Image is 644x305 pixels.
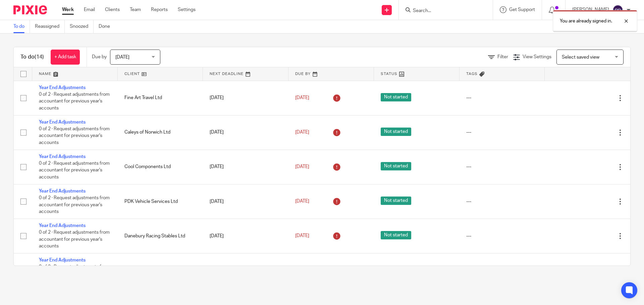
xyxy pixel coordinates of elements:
div: --- [466,94,538,101]
span: Not started [381,162,411,170]
span: Not started [381,265,411,274]
span: [DATE] [295,95,309,100]
a: Reports [151,6,168,13]
h1: To do [20,54,44,61]
span: 0 of 2 · Request adjustments from accountant for previous year's accounts [39,196,110,214]
img: Pixie [13,5,47,14]
span: [DATE] [295,130,309,135]
a: Team [130,6,141,13]
p: You are already signed in. [560,18,612,24]
a: Work [62,6,74,13]
a: Settings [178,6,196,13]
span: 0 of 2 · Request adjustments from accountant for previous year's accounts [39,264,110,283]
span: [DATE] [115,55,129,60]
a: Reassigned [35,20,65,33]
td: [DATE] [203,184,288,219]
a: To do [13,20,30,33]
a: Year End Adjustments [39,258,86,262]
a: Year End Adjustments [39,189,86,194]
a: Email [84,6,95,13]
span: 0 of 2 · Request adjustments from accountant for previous year's accounts [39,92,110,110]
span: View Settings [523,55,551,59]
td: [DATE] [203,81,288,115]
span: Not started [381,128,411,136]
p: Due by [92,54,107,60]
span: (14) [35,54,44,60]
span: Filter [497,55,508,59]
div: --- [466,163,538,170]
a: Year End Adjustments [39,85,86,90]
td: Danebury Racing Stables Ltd [118,219,203,253]
td: Cool Components Ltd [118,150,203,184]
td: [DATE] [203,115,288,150]
span: [DATE] [295,234,309,238]
span: 0 of 2 · Request adjustments from accountant for previous year's accounts [39,161,110,179]
span: Not started [381,93,411,101]
a: Year End Adjustments [39,154,86,159]
div: --- [466,198,538,205]
span: Not started [381,231,411,239]
div: --- [466,129,538,136]
a: Snoozed [70,20,94,33]
td: Boluga Ltd [118,253,203,288]
span: 0 of 2 · Request adjustments from accountant for previous year's accounts [39,230,110,248]
td: [DATE] [203,219,288,253]
span: Select saved view [562,55,599,60]
span: Tags [466,72,478,76]
span: [DATE] [295,164,309,169]
a: Year End Adjustments [39,120,86,125]
td: [DATE] [203,150,288,184]
span: Not started [381,197,411,205]
div: --- [466,233,538,239]
a: Year End Adjustments [39,223,86,228]
a: + Add task [51,50,80,65]
td: Caleys of Norwich Ltd [118,115,203,150]
span: 0 of 2 · Request adjustments from accountant for previous year's accounts [39,127,110,145]
a: Clients [105,6,120,13]
td: Fine Art Travel Ltd [118,81,203,115]
img: svg%3E [612,5,623,15]
td: PDK Vehicle Services Ltd [118,184,203,219]
a: Done [99,20,115,33]
td: [DATE] [203,253,288,288]
span: [DATE] [295,199,309,204]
